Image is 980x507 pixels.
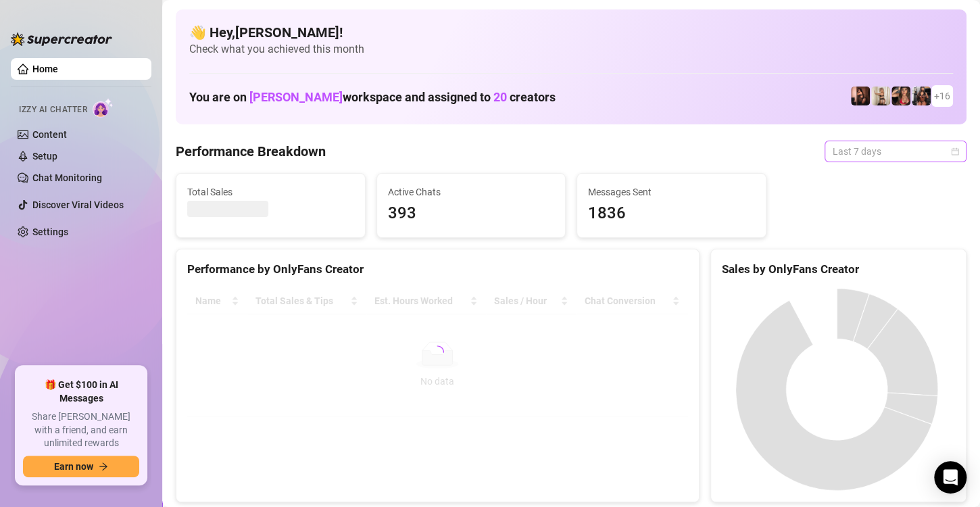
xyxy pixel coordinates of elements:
[32,151,57,162] a: Setup
[429,344,446,361] span: loading
[189,90,556,105] h1: You are on workspace and assigned to creators
[32,199,124,210] a: Discover Viral Videos
[11,32,112,46] img: logo-BBDzfeDw.svg
[32,172,102,183] a: Chat Monitoring
[32,226,68,237] a: Settings
[54,461,93,472] span: Earn now
[99,462,108,471] span: arrow-right
[934,461,966,493] div: Open Intercom Messenger
[187,185,354,199] span: Total Sales
[388,185,555,199] span: Active Chats
[249,90,343,104] span: [PERSON_NAME]
[951,147,959,155] span: calendar
[588,201,755,226] span: 1836
[891,87,910,105] img: CARMELA (@clutchvip)
[871,87,890,105] img: Monique (@moneybagmoee)
[23,379,139,405] span: 🎁 Get $100 in AI Messages
[187,260,688,279] div: Performance by OnlyFans Creator
[851,87,870,105] img: Dragonjen710 (@dragonjen)
[588,185,755,199] span: Messages Sent
[833,141,958,162] span: Last 7 days
[23,456,139,477] button: Earn nowarrow-right
[32,64,58,74] a: Home
[189,42,953,57] span: Check what you achieved this month
[176,142,326,161] h4: Performance Breakdown
[23,410,139,450] span: Share [PERSON_NAME] with a friend, and earn unlimited rewards
[189,23,953,42] h4: 👋 Hey, [PERSON_NAME] !
[912,87,931,105] img: Erica (@ericabanks)
[388,201,555,226] span: 393
[93,98,114,118] img: AI Chatter
[493,90,507,104] span: 20
[722,260,955,279] div: Sales by OnlyFans Creator
[32,129,67,140] a: Content
[934,89,950,103] span: + 16
[19,103,87,116] span: Izzy AI Chatter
